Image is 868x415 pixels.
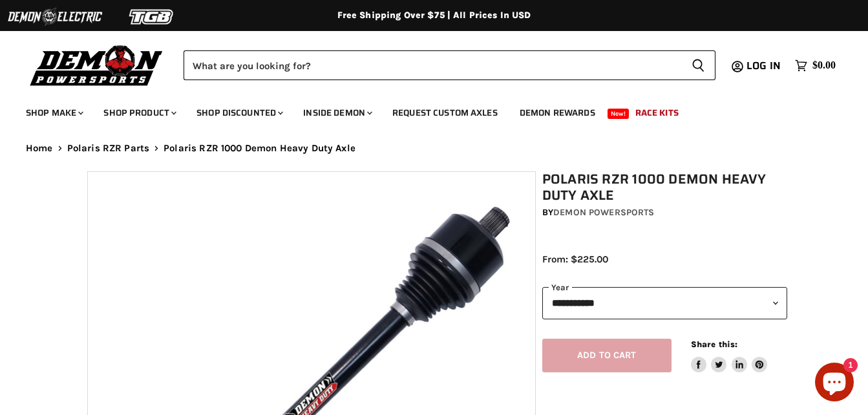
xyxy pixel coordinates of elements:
[746,58,781,74] span: Log in
[811,363,858,405] inbox-online-store-chat: Shopify online store chat
[542,206,787,220] div: by
[542,253,608,265] span: From: $225.00
[6,5,103,29] img: Demon Electric Logo 2
[383,100,507,126] a: Request Custom Axles
[608,109,630,119] span: New!
[103,5,200,29] img: TGB Logo 2
[26,42,167,88] img: Demon Powersports
[741,60,789,72] a: Log in
[184,50,715,80] form: Product
[184,50,681,80] input: Search
[16,100,91,126] a: Shop Make
[542,287,787,319] select: year
[164,143,355,154] span: Polaris RZR 1000 Demon Heavy Duty Axle
[691,339,768,373] aside: Share this:
[681,50,715,80] button: Search
[542,171,787,204] h1: Polaris RZR 1000 Demon Heavy Duty Axle
[510,100,605,126] a: Demon Rewards
[187,100,291,126] a: Shop Discounted
[16,94,832,126] ul: Main menu
[789,56,842,75] a: $0.00
[26,143,53,154] a: Home
[626,100,688,126] a: Race Kits
[812,59,836,72] span: $0.00
[94,100,184,126] a: Shop Product
[67,143,150,154] a: Polaris RZR Parts
[691,339,737,349] span: Share this:
[293,100,380,126] a: Inside Demon
[553,207,654,218] a: Demon Powersports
